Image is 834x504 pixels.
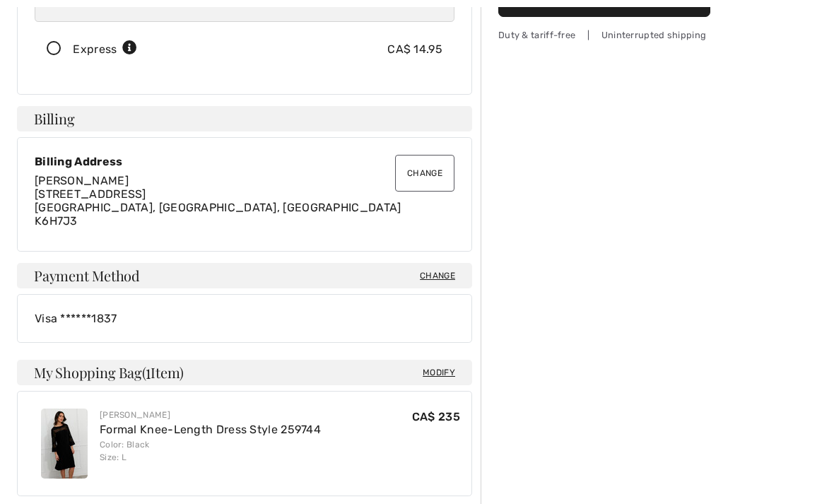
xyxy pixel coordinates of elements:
div: Color: Black Size: L [100,438,321,464]
div: CA$ 14.95 [387,41,442,58]
img: Formal Knee-Length Dress Style 259744 [41,409,88,479]
span: [PERSON_NAME] [35,174,129,187]
span: Change [420,269,455,282]
span: Billing [34,112,74,126]
div: Express [73,41,137,58]
div: [PERSON_NAME] [100,409,321,421]
div: Duty & tariff-free | Uninterrupted shipping [498,28,710,42]
span: [STREET_ADDRESS] [GEOGRAPHIC_DATA], [GEOGRAPHIC_DATA], [GEOGRAPHIC_DATA] K6H7J3 [35,187,401,228]
span: ( Item) [142,363,184,382]
h4: My Shopping Bag [17,360,472,385]
button: Change [395,155,454,192]
span: CA$ 235 [412,410,460,423]
span: 1 [146,362,151,380]
span: Modify [423,365,455,380]
span: Payment Method [34,269,140,283]
div: Billing Address [35,155,454,168]
a: Formal Knee-Length Dress Style 259744 [100,423,321,436]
